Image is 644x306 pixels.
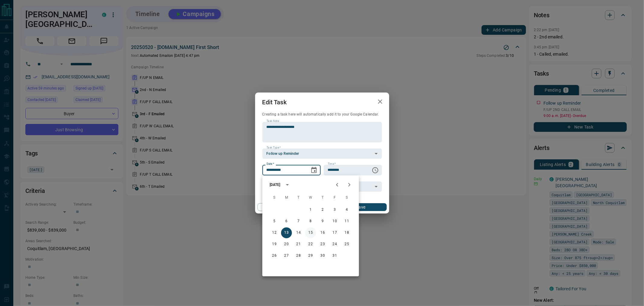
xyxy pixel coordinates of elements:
[329,250,340,261] button: 31
[281,216,292,227] button: 6
[341,216,352,227] button: 11
[329,227,340,238] button: 17
[269,192,280,204] span: Sunday
[305,192,316,204] span: Wednesday
[293,216,304,227] button: 7
[270,182,280,187] div: [DATE]
[258,203,309,211] button: Cancel
[269,250,280,261] button: 26
[329,239,340,250] button: 24
[281,192,292,204] span: Monday
[331,179,343,191] button: Previous month
[262,112,382,117] p: Creating a task here will automatically add it to your Google Calendar.
[305,216,316,227] button: 8
[341,192,352,204] span: Saturday
[341,227,352,238] button: 18
[308,164,320,176] button: Choose date, selected date is Oct 13, 2025
[293,250,304,261] button: 28
[281,250,292,261] button: 27
[317,216,328,227] button: 9
[255,93,294,112] h2: Edit Task
[343,179,355,191] button: Next month
[341,239,352,250] button: 25
[281,227,292,238] button: 13
[293,239,304,250] button: 21
[341,204,352,215] button: 4
[267,162,274,166] label: Date
[317,250,328,261] button: 30
[329,204,340,215] button: 3
[329,216,340,227] button: 10
[269,239,280,250] button: 19
[262,148,382,159] div: Follow up Reminder
[328,162,336,166] label: Time
[335,203,386,211] button: Save
[369,164,381,176] button: Choose time, selected time is 9:00 AM
[317,227,328,238] button: 16
[329,192,340,204] span: Friday
[282,180,293,190] button: calendar view is open, switch to year view
[317,192,328,204] span: Thursday
[269,227,280,238] button: 12
[305,204,316,215] button: 1
[305,227,316,238] button: 15
[293,192,304,204] span: Tuesday
[269,216,280,227] button: 5
[305,250,316,261] button: 29
[293,227,304,238] button: 14
[281,239,292,250] button: 20
[317,204,328,215] button: 2
[267,146,281,150] label: Task Type
[305,239,316,250] button: 22
[317,239,328,250] button: 23
[267,119,279,123] label: Task Note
